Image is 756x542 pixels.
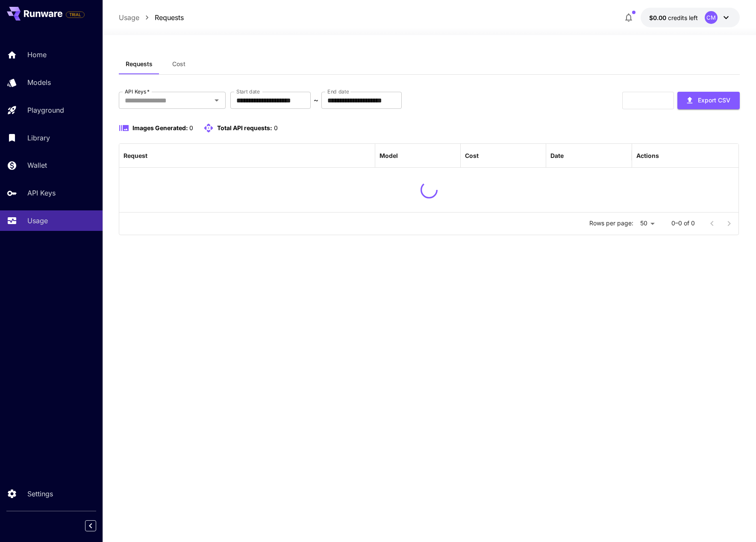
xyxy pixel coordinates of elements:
[211,94,223,106] button: Open
[91,518,103,533] div: Collapse sidebar
[649,14,668,21] span: $0.00
[27,160,47,170] p: Wallet
[27,133,50,143] p: Library
[125,88,150,95] label: API Keys
[637,217,658,230] div: 50
[189,124,193,131] span: 0
[379,152,398,159] div: Model
[27,77,51,87] p: Models
[327,88,349,95] label: End date
[27,188,56,198] p: API Keys
[66,9,85,20] span: Add your payment card to enable full platform functionality.
[119,12,184,23] nav: breadcrumb
[589,219,633,227] p: Rows per page:
[172,60,185,68] span: Cost
[119,12,139,23] a: Usage
[641,8,740,27] button: $0.00CM
[27,50,47,60] p: Home
[66,12,84,18] span: TRIAL
[155,12,184,23] a: Requests
[236,88,260,95] label: Start date
[274,124,278,131] span: 0
[124,152,147,159] div: Request
[649,13,698,22] div: $0.00
[27,489,53,499] p: Settings
[85,520,96,531] button: Collapse sidebar
[217,124,272,131] span: Total API requests:
[27,105,64,115] p: Playground
[668,14,698,21] span: credits left
[27,216,48,226] p: Usage
[636,152,659,159] div: Actions
[132,124,188,131] span: Images Generated:
[126,60,153,68] span: Requests
[550,152,564,159] div: Date
[677,92,740,109] button: Export CSV
[465,152,479,159] div: Cost
[705,11,718,24] div: CM
[671,219,695,227] p: 0–0 of 0
[314,95,318,105] p: ~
